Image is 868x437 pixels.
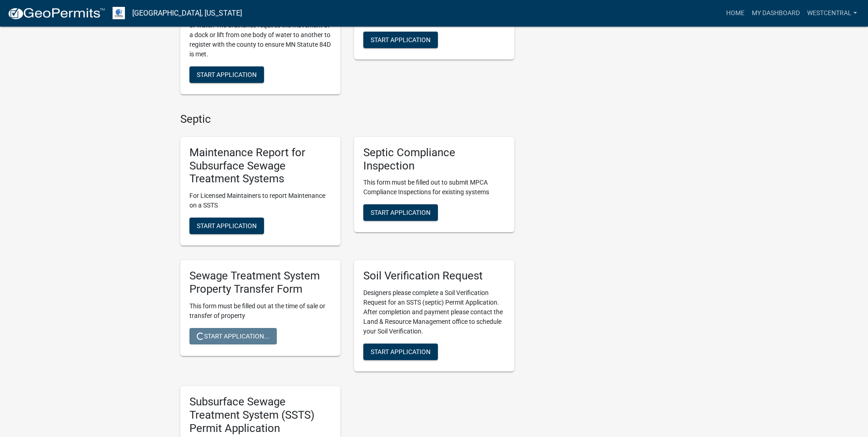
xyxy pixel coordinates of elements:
[363,178,505,197] p: This form must be filled out to submit MPCA Compliance Inspections for existing systems
[722,5,748,22] a: Home
[363,344,438,360] button: Start Application
[180,113,514,126] h4: Septic
[371,36,431,43] span: Start Application
[363,32,438,48] button: Start Application
[748,5,803,22] a: My Dashboard
[132,5,242,21] a: [GEOGRAPHIC_DATA], [US_STATE]
[363,204,438,221] button: Start Application
[189,191,331,210] p: For Licensed Maintainers to report Maintenance on a SSTS
[189,146,331,186] h5: Maintenance Report for Subsurface Sewage Treatment Systems
[197,71,257,78] span: Start Application
[189,328,277,344] button: Start Application...
[189,395,331,435] h5: Subsurface Sewage Treatment System (SSTS) Permit Application
[197,332,270,339] span: Start Application...
[363,269,505,283] h5: Soil Verification Request
[363,288,505,336] p: Designers please complete a Soil Verification Request for an SSTS (septic) Permit Application. Af...
[363,146,505,173] h5: Septic Compliance Inspection
[189,301,331,321] p: This form must be filled out at the time of sale or transfer of property
[189,218,264,234] button: Start Application
[189,66,264,83] button: Start Application
[197,222,257,229] span: Start Application
[113,7,125,19] img: Otter Tail County, Minnesota
[803,5,861,22] a: westcentral
[371,209,431,216] span: Start Application
[371,348,431,355] span: Start Application
[189,269,331,296] h5: Sewage Treatment System Property Transfer Form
